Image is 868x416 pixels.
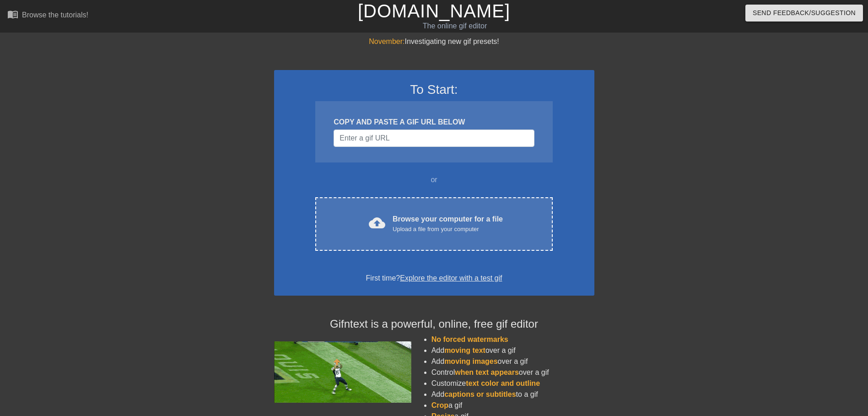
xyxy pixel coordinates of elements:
[334,130,534,147] input: Username
[274,341,411,403] img: football_small.gif
[274,36,594,47] div: Investigating new gif presets!
[431,400,594,411] li: a gif
[400,274,502,282] a: Explore the editor with a test gif
[286,82,582,97] h3: To Start:
[7,9,18,20] span: menu_book
[431,401,448,409] span: Crop
[298,174,571,185] div: or
[431,378,594,389] li: Customize
[334,117,534,128] div: COPY AND PASTE A GIF URL BELOW
[753,7,856,19] span: Send Feedback/Suggestion
[444,357,497,365] span: moving images
[431,367,594,378] li: Control over a gif
[294,21,615,32] div: The online gif editor
[274,318,594,331] h4: Gifntext is a powerful, online, free gif editor
[393,214,503,234] div: Browse your computer for a file
[369,38,404,45] span: November:
[444,390,516,398] span: captions or subtitles
[393,225,503,234] div: Upload a file from your computer
[7,9,88,23] a: Browse the tutorials!
[431,345,594,356] li: Add over a gif
[286,273,582,284] div: First time?
[455,368,519,376] span: when text appears
[369,215,385,231] span: cloud_upload
[431,356,594,367] li: Add over a gif
[466,379,540,387] span: text color and outline
[745,5,863,22] button: Send Feedback/Suggestion
[431,335,508,343] span: No forced watermarks
[431,389,594,400] li: Add to a gif
[22,11,88,19] div: Browse the tutorials!
[358,1,510,21] a: [DOMAIN_NAME]
[444,346,485,354] span: moving text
